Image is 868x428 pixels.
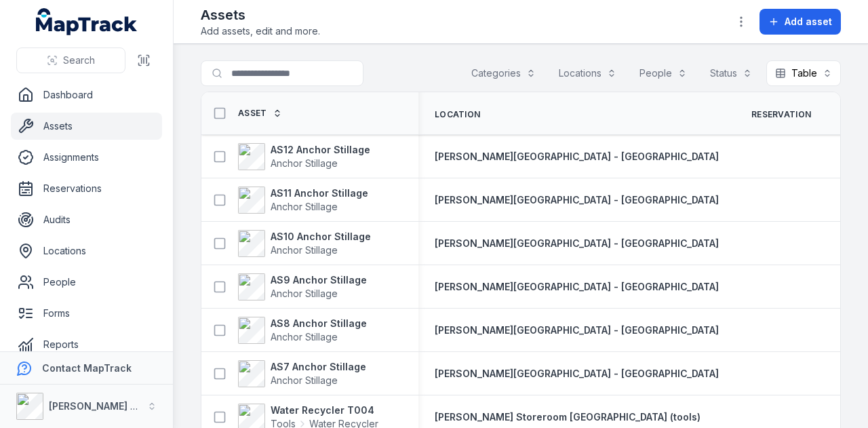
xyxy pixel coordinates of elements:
[49,400,160,412] strong: [PERSON_NAME] Group
[238,317,367,344] a: AS8 Anchor StillageAnchor Stillage
[271,317,367,330] strong: AS8 Anchor Stillage
[271,187,368,200] strong: AS11 Anchor Stillage
[271,288,338,299] span: Anchor Stillage
[785,15,832,28] span: Add asset
[435,324,719,336] span: [PERSON_NAME][GEOGRAPHIC_DATA] - [GEOGRAPHIC_DATA]
[11,300,162,327] a: Forms
[238,187,368,214] a: AS11 Anchor StillageAnchor Stillage
[11,331,162,358] a: Reports
[759,9,841,35] button: Add asset
[271,273,367,287] strong: AS9 Anchor Stillage
[11,81,162,109] a: Dashboard
[271,157,338,169] span: Anchor Stillage
[435,237,719,249] span: [PERSON_NAME][GEOGRAPHIC_DATA] - [GEOGRAPHIC_DATA]
[11,269,162,296] a: People
[36,8,138,35] a: MapTrack
[16,47,125,73] button: Search
[435,151,719,162] span: [PERSON_NAME][GEOGRAPHIC_DATA] - [GEOGRAPHIC_DATA]
[766,60,841,86] button: Table
[435,367,719,381] a: [PERSON_NAME][GEOGRAPHIC_DATA] - [GEOGRAPHIC_DATA]
[238,273,367,300] a: AS9 Anchor StillageAnchor Stillage
[435,193,719,207] a: [PERSON_NAME][GEOGRAPHIC_DATA] - [GEOGRAPHIC_DATA]
[271,360,366,374] strong: AS7 Anchor Stillage
[435,411,701,423] span: [PERSON_NAME] Storeroom [GEOGRAPHIC_DATA] (tools)
[11,175,162,202] a: Reservations
[271,143,370,157] strong: AS12 Anchor Stillage
[435,410,701,424] a: [PERSON_NAME] Storeroom [GEOGRAPHIC_DATA] (tools)
[435,194,719,206] span: [PERSON_NAME][GEOGRAPHIC_DATA] - [GEOGRAPHIC_DATA]
[462,60,545,86] button: Categories
[271,201,338,212] span: Anchor Stillage
[238,108,267,119] span: Asset
[435,280,719,294] a: [PERSON_NAME][GEOGRAPHIC_DATA] - [GEOGRAPHIC_DATA]
[271,244,338,256] span: Anchor Stillage
[238,108,282,119] a: Asset
[11,144,162,171] a: Assignments
[11,113,162,140] a: Assets
[550,60,625,86] button: Locations
[751,109,811,120] span: Reservation
[42,362,132,374] strong: Contact MapTrack
[238,143,370,170] a: AS12 Anchor StillageAnchor Stillage
[11,206,162,233] a: Audits
[435,109,480,120] span: Location
[435,237,719,250] a: [PERSON_NAME][GEOGRAPHIC_DATA] - [GEOGRAPHIC_DATA]
[201,5,320,24] h2: Assets
[271,404,378,417] strong: Water Recycler T004
[238,230,371,257] a: AS10 Anchor StillageAnchor Stillage
[271,374,338,386] span: Anchor Stillage
[63,54,95,67] span: Search
[435,324,719,337] a: [PERSON_NAME][GEOGRAPHIC_DATA] - [GEOGRAPHIC_DATA]
[11,237,162,265] a: Locations
[435,368,719,379] span: [PERSON_NAME][GEOGRAPHIC_DATA] - [GEOGRAPHIC_DATA]
[271,331,338,343] span: Anchor Stillage
[631,60,696,86] button: People
[238,360,366,387] a: AS7 Anchor StillageAnchor Stillage
[201,24,320,38] span: Add assets, edit and more.
[435,281,719,292] span: [PERSON_NAME][GEOGRAPHIC_DATA] - [GEOGRAPHIC_DATA]
[701,60,761,86] button: Status
[271,230,371,244] strong: AS10 Anchor Stillage
[435,150,719,163] a: [PERSON_NAME][GEOGRAPHIC_DATA] - [GEOGRAPHIC_DATA]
